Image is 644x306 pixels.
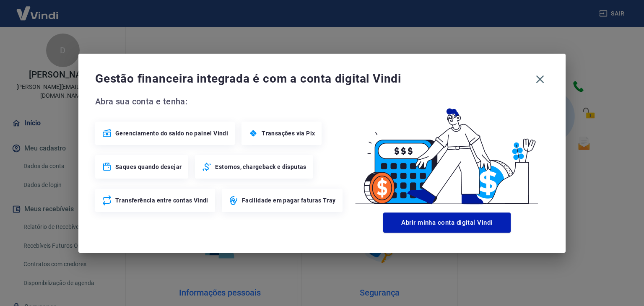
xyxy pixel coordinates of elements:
[383,213,511,233] button: Abrir minha conta digital Vindi
[345,95,549,209] img: Good Billing
[242,196,336,205] span: Facilidade em pagar faturas Tray
[262,129,315,137] span: Transações via Pix
[115,163,182,171] span: Saques quando desejar
[115,196,208,205] span: Transferência entre contas Vindi
[95,70,531,87] span: Gestão financeira integrada é com a conta digital Vindi
[95,95,345,108] span: Abra sua conta e tenha:
[215,163,306,171] span: Estornos, chargeback e disputas
[115,129,228,137] span: Gerenciamento do saldo no painel Vindi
